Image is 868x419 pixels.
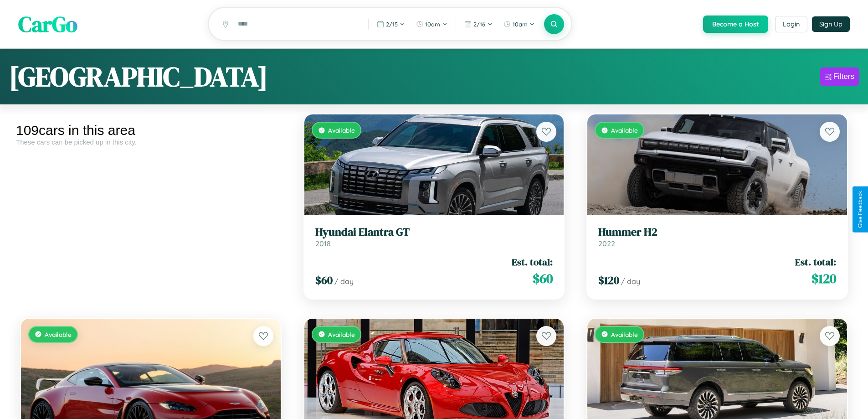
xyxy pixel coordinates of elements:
[598,239,615,248] span: 2022
[598,226,836,248] a: Hummer H22022
[386,21,398,28] span: 2 / 15
[812,16,850,32] button: Sign Up
[315,273,333,288] span: $ 60
[795,255,836,269] span: Est. total:
[372,17,410,31] button: 2/15
[460,17,497,31] button: 2/16
[621,277,640,286] span: / day
[820,67,859,86] button: Filters
[857,191,863,228] div: Give Feedback
[775,16,807,32] button: Login
[611,126,638,134] span: Available
[328,126,355,134] span: Available
[473,21,485,28] span: 2 / 16
[833,72,854,81] div: Filters
[513,21,528,28] span: 10am
[703,16,768,33] button: Become a Host
[611,331,638,338] span: Available
[533,269,553,288] span: $ 60
[598,226,836,239] h3: Hummer H2
[16,123,286,138] div: 109 cars in this area
[411,17,452,31] button: 10am
[16,138,286,146] div: These cars can be picked up in this city.
[328,331,355,338] span: Available
[512,255,553,269] span: Est. total:
[425,21,440,28] span: 10am
[598,273,619,288] span: $ 120
[334,277,354,286] span: / day
[499,17,539,31] button: 10am
[315,226,553,248] a: Hyundai Elantra GT2018
[812,269,836,288] span: $ 120
[315,239,331,248] span: 2018
[9,58,268,95] h1: [GEOGRAPHIC_DATA]
[45,331,72,338] span: Available
[315,226,553,239] h3: Hyundai Elantra GT
[18,9,77,39] span: CarGo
